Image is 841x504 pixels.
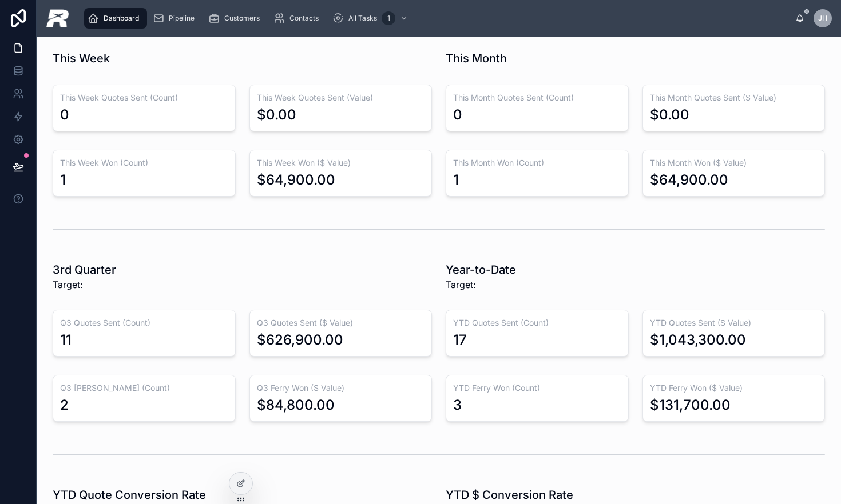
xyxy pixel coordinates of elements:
img: App logo [46,9,69,27]
h3: This Month Won ($ Value) [650,157,818,169]
a: Contacts [270,8,327,29]
h3: YTD Ferry Won (Count) [453,382,621,394]
div: 1 [382,11,395,25]
div: 3 [453,396,462,414]
div: 2 [60,396,69,414]
h1: YTD $ Conversion Rate [446,487,573,503]
a: Customers [205,8,268,29]
span: Contacts [289,14,319,23]
h1: This Month [446,50,507,66]
h3: This Week Won ($ Value) [257,157,425,169]
h1: 3rd Quarter [53,262,116,278]
div: $64,900.00 [650,171,728,189]
span: Target: [446,278,516,291]
div: 11 [60,331,72,349]
div: $131,700.00 [650,396,731,414]
a: All Tasks1 [329,8,414,29]
h3: YTD Ferry Won ($ Value) [650,382,818,394]
h3: This Week Won (Count) [60,157,228,169]
h3: Q3 Quotes Sent (Count) [60,317,228,329]
div: 1 [453,171,459,189]
h1: Year-to-Date [446,262,516,278]
h3: This Month Won (Count) [453,157,621,169]
a: Dashboard [84,8,147,29]
h1: This Week [53,50,110,66]
h3: Q3 Ferry Won ($ Value) [257,382,425,394]
div: 17 [453,331,467,349]
div: $84,800.00 [257,396,335,414]
h3: Q3 Quotes Sent ($ Value) [257,317,425,329]
span: Target: [53,278,116,291]
h3: This Week Quotes Sent (Count) [60,92,228,103]
div: $1,043,300.00 [650,331,746,349]
h3: This Week Quotes Sent (Value) [257,92,425,103]
div: $0.00 [650,106,689,124]
h3: Q3 [PERSON_NAME] (Count) [60,382,228,394]
span: All Tasks [348,14,377,23]
h3: YTD Quotes Sent ($ Value) [650,317,818,329]
h3: YTD Quotes Sent (Count) [453,317,621,329]
div: $626,900.00 [257,331,343,349]
span: Pipeline [169,14,195,23]
div: 0 [60,106,69,124]
a: Pipeline [149,8,203,29]
div: 0 [453,106,462,124]
div: scrollable content [78,6,795,31]
h3: This Month Quotes Sent (Count) [453,92,621,103]
span: JH [818,14,827,23]
h3: This Month Quotes Sent ($ Value) [650,92,818,103]
h1: YTD Quote Conversion Rate [53,487,206,503]
div: $0.00 [257,106,296,124]
span: Customers [224,14,260,23]
div: 1 [60,171,66,189]
div: $64,900.00 [257,171,335,189]
span: Dashboard [104,14,139,23]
